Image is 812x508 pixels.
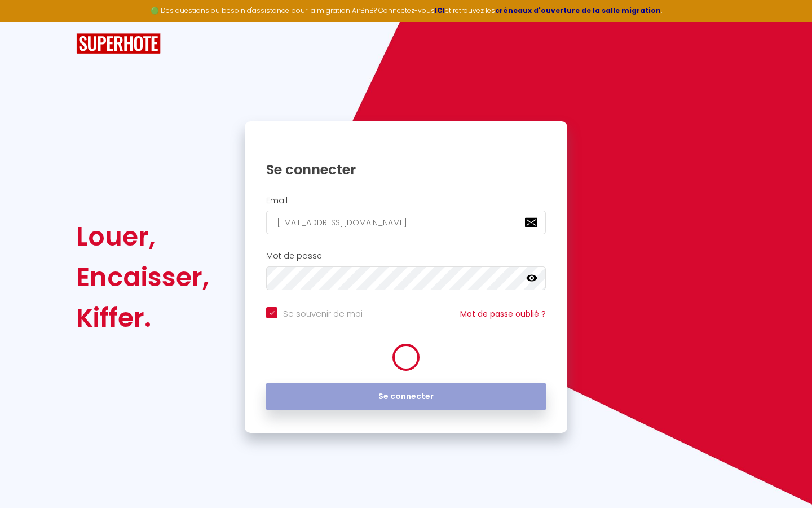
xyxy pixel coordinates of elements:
div: Kiffer. [76,297,209,338]
button: Se connecter [266,383,546,411]
a: Mot de passe oublié ? [460,308,546,319]
div: Louer, [76,216,209,257]
h1: Se connecter [266,161,546,178]
div: Encaisser, [76,257,209,297]
img: SuperHote logo [76,33,161,54]
a: créneaux d'ouverture de la salle migration [495,6,661,15]
h2: Email [266,196,546,205]
a: ICI [435,6,445,15]
h2: Mot de passe [266,251,546,261]
input: Ton Email [266,211,546,234]
button: Ouvrir le widget de chat LiveChat [9,5,43,38]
